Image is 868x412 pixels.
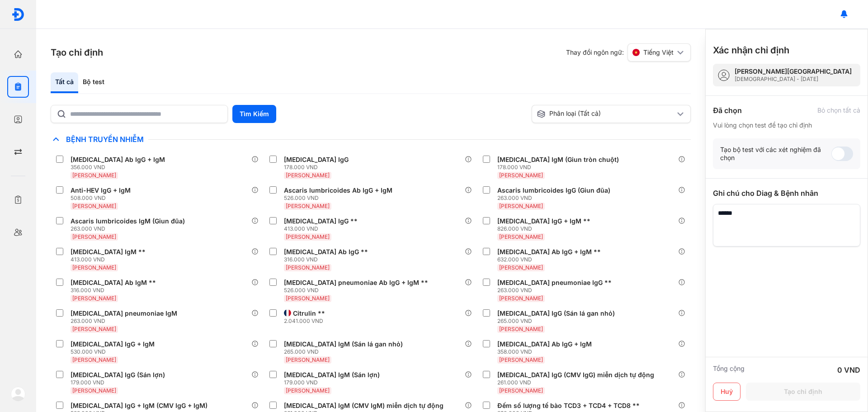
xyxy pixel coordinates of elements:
[284,371,380,379] div: [MEDICAL_DATA] IgM (Sán lợn)
[497,164,623,171] div: 178.000 VND
[499,295,543,302] span: [PERSON_NAME]
[499,264,543,271] span: [PERSON_NAME]
[286,387,330,394] span: [PERSON_NAME]
[11,387,25,401] img: logo
[284,279,428,287] div: [MEDICAL_DATA] pneumoniae Ab IgG + IgM **
[71,194,134,202] div: 508.000 VND
[284,340,403,348] div: [MEDICAL_DATA] IgM (Sán lá gan nhỏ)
[71,279,156,287] div: [MEDICAL_DATA] Ab IgM **
[720,146,831,162] div: Tạo bộ test với các xét nghiệm đã chọn
[837,365,860,375] div: 0 VND
[71,309,177,317] div: [MEDICAL_DATA] pneumoniae IgM
[284,225,361,232] div: 413.000 VND
[284,248,368,256] div: [MEDICAL_DATA] Ab IgG **
[746,383,860,401] button: Tạo chỉ định
[713,188,860,199] div: Ghi chú cho Diag & Bệnh nhân
[497,248,601,256] div: [MEDICAL_DATA] Ab IgG + IgM **
[284,186,392,194] div: Ascaris lumbricoides Ab IgG + IgM
[284,402,443,410] div: [MEDICAL_DATA] IgM (CMV IgM) miễn dịch tự động
[72,326,116,332] span: [PERSON_NAME]
[497,348,595,355] div: 358.000 VND
[286,203,330,209] span: [PERSON_NAME]
[284,156,349,164] div: [MEDICAL_DATA] IgG
[497,194,614,202] div: 263.000 VND
[286,295,330,302] span: [PERSON_NAME]
[286,172,330,179] span: [PERSON_NAME]
[72,172,116,179] span: [PERSON_NAME]
[286,233,330,240] span: [PERSON_NAME]
[499,387,543,394] span: [PERSON_NAME]
[71,164,169,171] div: 356.000 VND
[232,105,276,123] button: Tìm Kiếm
[72,356,116,363] span: [PERSON_NAME]
[71,379,169,386] div: 179.000 VND
[293,309,325,317] div: Citrulin **
[72,203,116,209] span: [PERSON_NAME]
[497,309,615,317] div: [MEDICAL_DATA] IgG (Sán lá gan nhỏ)
[497,317,618,325] div: 265.000 VND
[284,379,383,386] div: 179.000 VND
[284,317,329,325] div: 2.041.000 VND
[499,326,543,332] span: [PERSON_NAME]
[817,106,860,114] div: Bỏ chọn tất cả
[537,109,675,118] div: Phân loại (Tất cả)
[284,217,358,225] div: [MEDICAL_DATA] IgG **
[72,233,116,240] span: [PERSON_NAME]
[284,256,372,263] div: 316.000 VND
[497,287,615,294] div: 263.000 VND
[497,379,658,386] div: 261.000 VND
[78,72,109,93] div: Bộ test
[566,43,691,62] div: Thay đổi ngôn ngữ:
[61,135,148,144] span: Bệnh Truyền Nhiễm
[735,76,852,83] div: [DEMOGRAPHIC_DATA] - [DATE]
[499,356,543,363] span: [PERSON_NAME]
[51,72,78,93] div: Tất cả
[499,172,543,179] span: [PERSON_NAME]
[497,186,610,194] div: Ascaris lumbricoides IgG (Giun đũa)
[71,402,208,410] div: [MEDICAL_DATA] IgG + IgM (CMV IgG + IgM)
[713,365,745,375] div: Tổng cộng
[713,121,860,129] div: Vui lòng chọn test để tạo chỉ định
[497,217,590,225] div: [MEDICAL_DATA] IgG + IgM **
[71,248,146,256] div: [MEDICAL_DATA] IgM **
[71,225,189,232] div: 263.000 VND
[284,287,432,294] div: 526.000 VND
[71,371,165,379] div: [MEDICAL_DATA] IgG (Sán lợn)
[71,256,149,263] div: 413.000 VND
[713,383,741,401] button: Huỷ
[497,402,640,410] div: Đếm số lượng tế bào TCD3 + TCD4 + TCD8 **
[71,186,131,194] div: Anti-HEV IgG + IgM
[497,156,619,164] div: [MEDICAL_DATA] IgM (Giun tròn chuột)
[71,287,160,294] div: 316.000 VND
[499,233,543,240] span: [PERSON_NAME]
[284,348,406,355] div: 265.000 VND
[713,105,742,116] div: Đã chọn
[71,156,165,164] div: [MEDICAL_DATA] Ab IgG + IgM
[71,348,158,355] div: 530.000 VND
[71,217,185,225] div: Ascaris lumbricoides IgM (Giun đũa)
[643,48,674,57] span: Tiếng Việt
[72,264,116,271] span: [PERSON_NAME]
[51,46,103,59] h3: Tạo chỉ định
[497,225,594,232] div: 826.000 VND
[497,340,592,348] div: [MEDICAL_DATA] Ab IgG + IgM
[497,279,612,287] div: [MEDICAL_DATA] pneumoniae IgG **
[497,256,604,263] div: 632.000 VND
[499,203,543,209] span: [PERSON_NAME]
[286,356,330,363] span: [PERSON_NAME]
[71,340,155,348] div: [MEDICAL_DATA] IgG + IgM
[284,164,352,171] div: 178.000 VND
[713,44,789,57] h3: Xác nhận chỉ định
[72,387,116,394] span: [PERSON_NAME]
[72,295,116,302] span: [PERSON_NAME]
[284,194,396,202] div: 526.000 VND
[11,8,25,21] img: logo
[71,317,181,325] div: 263.000 VND
[735,67,852,76] div: [PERSON_NAME][GEOGRAPHIC_DATA]
[497,371,654,379] div: [MEDICAL_DATA] IgG (CMV IgG) miễn dịch tự động
[286,264,330,271] span: [PERSON_NAME]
